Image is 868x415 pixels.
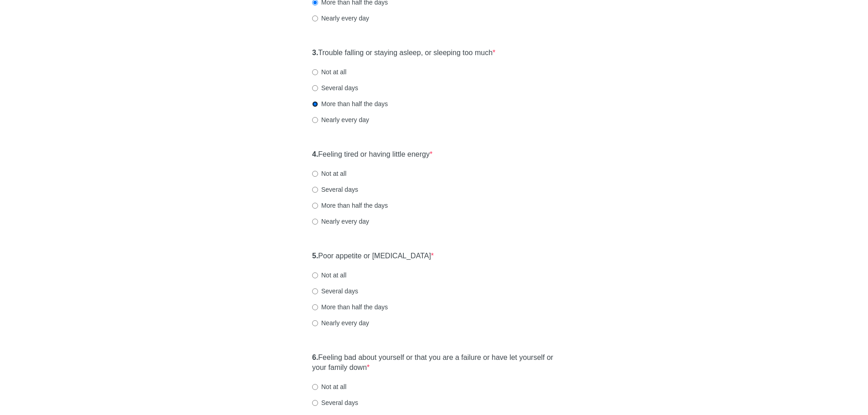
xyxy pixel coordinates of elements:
input: Not at all [312,272,318,278]
input: Several days [312,288,318,294]
input: Nearly every day [312,320,318,326]
label: Not at all [312,67,346,77]
label: More than half the days [312,201,388,210]
label: Nearly every day [312,14,369,23]
input: Not at all [312,171,318,177]
input: More than half the days [312,203,318,209]
label: Not at all [312,382,346,391]
input: More than half the days [312,304,318,310]
label: Nearly every day [312,217,369,226]
label: Not at all [312,169,346,178]
strong: 3. [312,49,318,56]
input: Several days [312,85,318,91]
label: Nearly every day [312,318,369,328]
input: Several days [312,400,318,406]
label: Several days [312,185,358,194]
label: Feeling bad about yourself or that you are a failure or have let yourself or your family down [312,353,556,374]
input: More than half the days [312,101,318,107]
input: Not at all [312,384,318,390]
input: Nearly every day [312,15,318,21]
input: Nearly every day [312,117,318,123]
strong: 4. [312,150,318,158]
input: Several days [312,187,318,193]
label: Feeling tired or having little energy [312,149,432,160]
strong: 6. [312,354,318,361]
label: Several days [312,83,358,92]
label: Trouble falling or staying asleep, or sleeping too much [312,48,495,58]
input: Not at all [312,69,318,75]
label: Poor appetite or [MEDICAL_DATA] [312,251,434,261]
label: Several days [312,398,358,407]
strong: 5. [312,252,318,260]
label: Several days [312,287,358,296]
input: Nearly every day [312,219,318,225]
label: Not at all [312,271,346,280]
label: Nearly every day [312,115,369,124]
label: More than half the days [312,302,388,312]
label: More than half the days [312,99,388,108]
